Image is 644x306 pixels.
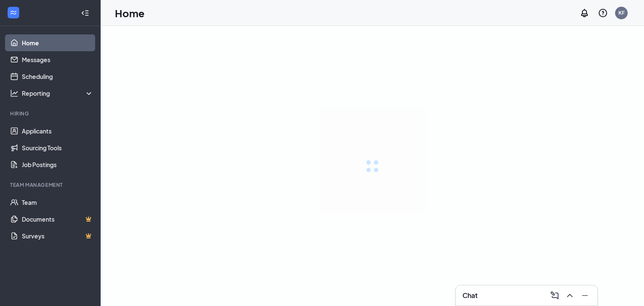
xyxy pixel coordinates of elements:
[579,8,589,18] svg: Notifications
[22,194,93,211] a: Team
[462,291,478,300] h3: Chat
[565,290,575,301] svg: ChevronUp
[547,289,561,302] button: ComposeMessage
[115,6,145,20] h1: Home
[22,89,94,97] div: Reporting
[22,228,93,244] a: SurveysCrown
[22,211,93,228] a: DocumentsCrown
[9,8,18,17] svg: WorkstreamLogo
[10,89,18,97] svg: Analysis
[22,34,93,51] a: Home
[22,51,93,68] a: Messages
[618,9,625,16] div: KF
[598,8,608,18] svg: QuestionInfo
[577,289,591,302] button: Minimize
[22,139,93,156] a: Sourcing Tools
[22,68,93,85] a: Scheduling
[550,290,560,301] svg: ComposeMessage
[22,123,93,139] a: Applicants
[580,290,590,301] svg: Minimize
[81,9,89,17] svg: Collapse
[10,181,92,188] div: Team Management
[10,110,92,117] div: Hiring
[562,289,576,302] button: ChevronUp
[22,156,93,173] a: Job Postings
